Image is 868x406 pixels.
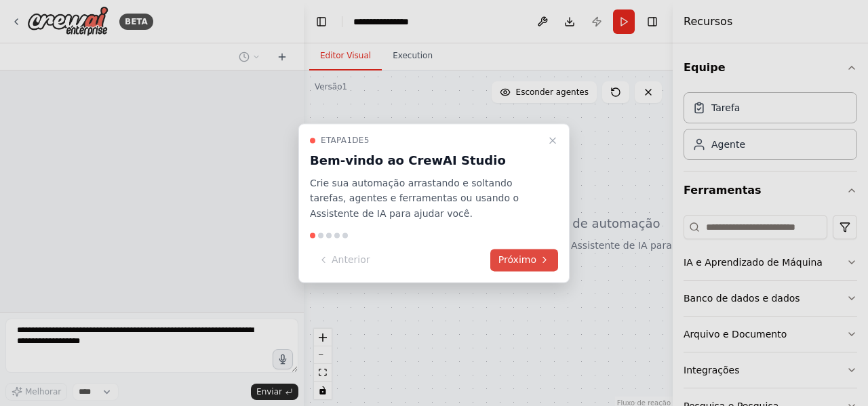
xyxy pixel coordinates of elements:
[352,136,363,145] font: de
[312,12,331,31] button: Ocultar barra lateral esquerda
[310,178,519,220] font: Crie sua automação arrastando e soltando tarefas, agentes e ferramentas ou usando o Assistente de...
[347,136,352,145] font: 1
[490,249,558,271] button: Próximo
[498,254,536,265] font: Próximo
[310,153,506,167] font: Bem-vindo ao CrewAI Studio
[310,249,378,271] button: Anterior
[321,136,347,145] font: Etapa
[332,254,370,265] font: Anterior
[545,132,561,148] button: Passo a passo detalhado
[364,136,370,145] font: 5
